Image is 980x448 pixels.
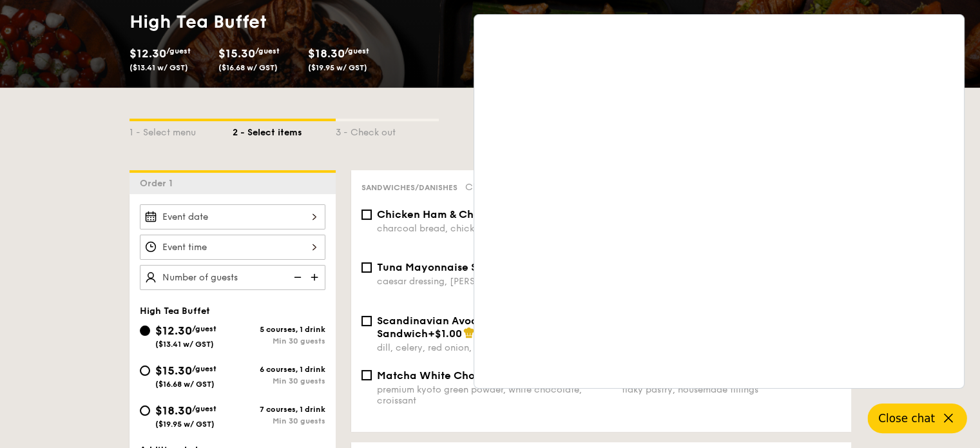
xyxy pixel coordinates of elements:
span: /guest [192,364,216,373]
span: +$1.00 [428,327,462,340]
div: 7 courses, 1 drink [233,405,325,414]
input: Scandinavian Avocado Prawn Sandwich+$1.00dill, celery, red onion, dijon mustard [361,316,372,326]
div: premium kyoto green powder, white chocolate, croissant [377,384,596,406]
div: 3 - Check out [336,121,439,139]
span: /guest [345,46,369,55]
span: $15.30 [155,364,192,378]
img: icon-reduce.1d2dbef1.svg [287,265,306,289]
span: /guest [255,46,280,55]
span: ($19.95 w/ GST) [308,63,367,72]
span: Chicken Ham & Cheese Sandwich [377,208,551,220]
span: ($16.68 w/ GST) [155,380,215,389]
span: ($19.95 w/ GST) [155,420,215,429]
span: /guest [192,324,216,333]
div: 2 - Select items [233,121,336,139]
span: Tuna Mayonnaise Sandwich [377,261,522,273]
div: Min 30 guests [233,336,325,346]
span: Close chat [878,412,935,425]
input: Event time [140,235,325,260]
div: charcoal bread, chicken ham, sliced cheese [377,223,596,234]
span: Order 1 [140,178,178,189]
span: $15.30 [218,46,255,61]
input: Chicken Ham & Cheese Sandwichcharcoal bread, chicken ham, sliced cheese [361,209,372,220]
span: /guest [192,404,216,413]
span: $18.30 [155,404,192,418]
input: Tuna Mayonnaise Sandwichcaesar dressing, [PERSON_NAME], italian parsley [361,262,372,273]
span: ($13.41 w/ GST) [130,63,188,72]
input: Number of guests [140,265,325,290]
span: Scandinavian Avocado Prawn Sandwich [377,315,533,340]
img: icon-add.58712e84.svg [306,265,325,289]
input: $15.30/guest($16.68 w/ GST)6 courses, 1 drinkMin 30 guests [140,365,150,376]
div: 6 courses, 1 drink [233,365,325,374]
input: Matcha White Chocolate Croissantpremium kyoto green powder, white chocolate, croissant [361,370,372,380]
div: flaky pastry, housemade fillings [622,384,841,395]
div: Min 30 guests [233,376,325,385]
input: $12.30/guest($13.41 w/ GST)5 courses, 1 drinkMin 30 guests [140,326,150,336]
div: dill, celery, red onion, dijon mustard [377,342,596,353]
span: Sandwiches/Danishes [361,183,457,192]
span: $12.30 [130,46,166,61]
span: /guest [166,46,191,55]
div: caesar dressing, [PERSON_NAME], italian parsley [377,276,596,287]
img: icon-chef-hat.a58ddaea.svg [463,327,475,338]
span: ($16.68 w/ GST) [218,63,278,72]
div: 1 - Select menu [130,121,233,139]
span: ($13.41 w/ GST) [155,340,214,349]
input: Event date [140,204,325,229]
span: Matcha White Chocolate Croissant [377,369,560,382]
button: Close chat [868,404,967,433]
div: 5 courses, 1 drink [233,325,325,334]
div: Min 30 guests [233,416,325,425]
span: Choose 5 courses [465,182,564,193]
h1: High Tea Buffet [130,10,485,34]
span: $18.30 [308,46,345,61]
input: $18.30/guest($19.95 w/ GST)7 courses, 1 drinkMin 30 guests [140,405,150,416]
span: $12.30 [155,324,192,338]
span: High Tea Buffet [140,306,210,317]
